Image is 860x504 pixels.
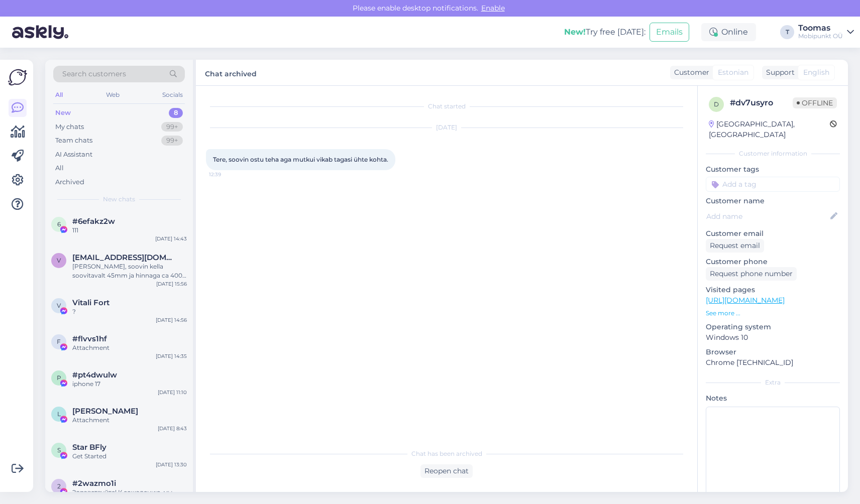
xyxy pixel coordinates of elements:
div: Online [701,23,756,41]
div: All [53,88,65,101]
div: Attachment [72,343,187,352]
button: Emails [650,23,689,42]
span: #flvvs1hf [72,334,107,343]
span: #2wazmo1i [72,479,116,488]
span: English [803,67,829,78]
div: [GEOGRAPHIC_DATA], [GEOGRAPHIC_DATA] [709,119,830,140]
span: #6efakz2w [72,217,115,226]
div: New [55,108,71,118]
div: Try free [DATE]: [564,26,646,38]
label: Chat archived [205,66,257,79]
p: Customer email [706,228,840,239]
p: Customer phone [706,257,840,267]
div: [DATE] 8:43 [158,425,187,432]
span: Star BFly [72,443,106,452]
a: [URL][DOMAIN_NAME] [706,296,785,305]
div: # dv7usyro [730,97,793,109]
div: [DATE] [206,123,687,132]
div: My chats [55,122,84,132]
p: Customer tags [706,164,840,175]
span: V [57,302,61,309]
div: All [55,163,64,173]
div: 8 [169,108,183,118]
div: Chat started [206,102,687,111]
span: S [57,446,61,454]
span: d [714,100,719,108]
span: New chats [103,195,135,204]
div: Reopen chat [420,464,473,478]
span: Chat has been archived [411,449,482,458]
p: Visited pages [706,285,840,295]
img: Askly Logo [8,68,27,87]
span: #pt4dwulw [72,370,117,380]
span: Liselle Maksimov [72,407,138,416]
div: Toomas [798,24,843,32]
span: Enable [478,4,508,13]
div: Customer [670,67,709,78]
span: 2 [57,482,61,490]
span: f [57,338,61,345]
p: Customer name [706,196,840,206]
p: Chrome [TECHNICAL_ID] [706,357,840,368]
span: Vitali Fort [72,298,110,307]
div: Request phone number [706,267,797,281]
div: Extra [706,378,840,387]
div: Web [104,88,122,101]
span: vjatseslav.esnar@mail.ee [72,253,177,262]
b: New! [564,27,586,37]
div: ? [72,307,187,316]
p: See more ... [706,309,840,318]
span: L [57,410,61,418]
span: 12:39 [209,171,247,178]
div: Attachment [72,416,187,425]
div: Request email [706,239,764,253]
span: v [57,257,61,264]
div: Mobipunkt OÜ [798,32,843,40]
a: ToomasMobipunkt OÜ [798,24,854,40]
div: Get Started [72,452,187,461]
div: Socials [160,88,185,101]
p: Browser [706,347,840,357]
span: Offline [793,97,837,108]
div: [DATE] 13:30 [156,461,187,468]
p: Operating system [706,322,840,332]
div: AI Assistant [55,150,92,160]
div: [DATE] 15:56 [156,280,187,288]
div: T [780,25,794,39]
span: Estonian [718,67,748,78]
div: [PERSON_NAME], soovin kella soovitavalt 45mm ja hinnaga ca 400 eur, et saan kella pealt kõned vas... [72,262,187,280]
div: Customer information [706,149,840,158]
div: Archived [55,177,84,187]
div: [DATE] 14:35 [156,352,187,360]
div: [DATE] 11:10 [158,389,187,396]
span: Search customers [62,69,126,79]
div: [DATE] 14:56 [156,316,187,324]
span: p [57,374,61,382]
p: Notes [706,393,840,404]
span: Tere, soovin ostu teha aga mutkui vikab tagasi ühte kohta. [213,156,388,163]
div: 111 [72,226,187,235]
div: Team chats [55,136,92,146]
div: 99+ [161,122,183,132]
input: Add a tag [706,177,840,192]
div: [DATE] 14:43 [155,235,187,242]
div: 99+ [161,136,183,146]
div: iphone 17 [72,380,187,389]
input: Add name [706,211,828,222]
span: 6 [57,220,61,228]
p: Windows 10 [706,332,840,343]
div: Support [762,67,795,78]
